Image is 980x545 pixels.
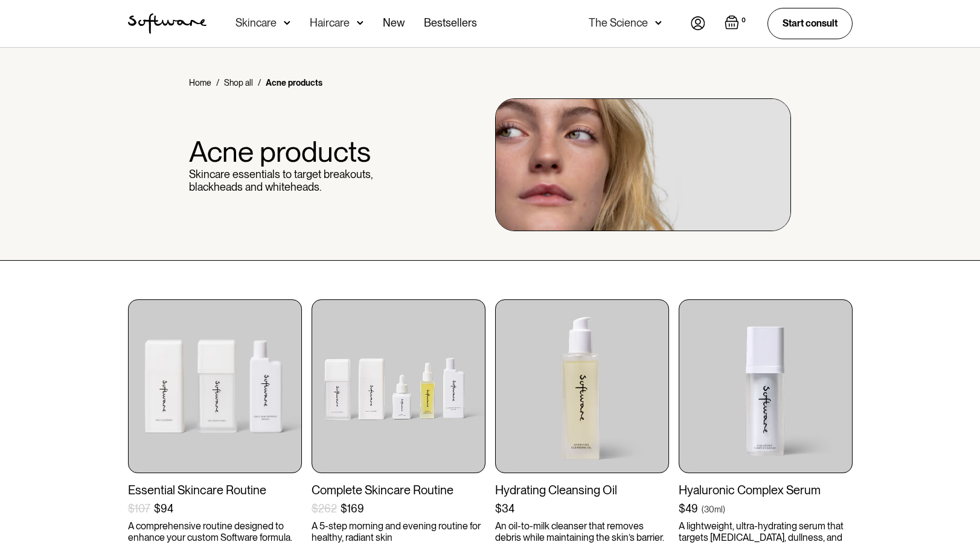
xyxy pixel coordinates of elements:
div: ) [723,503,725,515]
p: A comprehensive routine designed to enhance your custom Software formula. [128,520,302,543]
img: arrow down [655,17,662,29]
h1: Acne products [189,136,424,168]
a: Shop all [224,77,253,89]
div: $34 [495,502,514,515]
div: The Science [589,17,648,29]
div: $94 [154,502,173,515]
div: $169 [341,502,364,515]
div: / [258,77,261,89]
div: $49 [679,502,698,515]
p: A 5-step morning and evening routine for healthy, radiant skin [312,520,485,543]
div: Haircare [310,17,350,29]
a: home [128,13,207,34]
p: Skincare essentials to target breakouts, blackheads and whiteheads. [189,168,424,194]
div: / [216,77,219,89]
img: Software Logo [128,13,207,34]
img: arrow down [284,17,290,29]
img: arrow down [357,17,363,29]
a: Home [189,77,211,89]
div: 30ml [704,503,723,515]
div: Hyaluronic Complex Serum [679,483,853,497]
a: Open cart [725,15,748,32]
div: Essential Skincare Routine [128,483,302,497]
div: $262 [312,502,337,515]
div: Complete Skincare Routine [312,483,485,497]
div: Acne products [266,77,322,89]
p: An oil-to-milk cleanser that removes debris while maintaining the skin’s barrier. [495,520,669,543]
div: Hydrating Cleansing Oil [495,483,669,497]
div: 0 [739,15,748,26]
div: Skincare [235,17,277,29]
a: Start consult [767,8,853,39]
div: $107 [128,502,150,515]
div: ( [702,503,704,515]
